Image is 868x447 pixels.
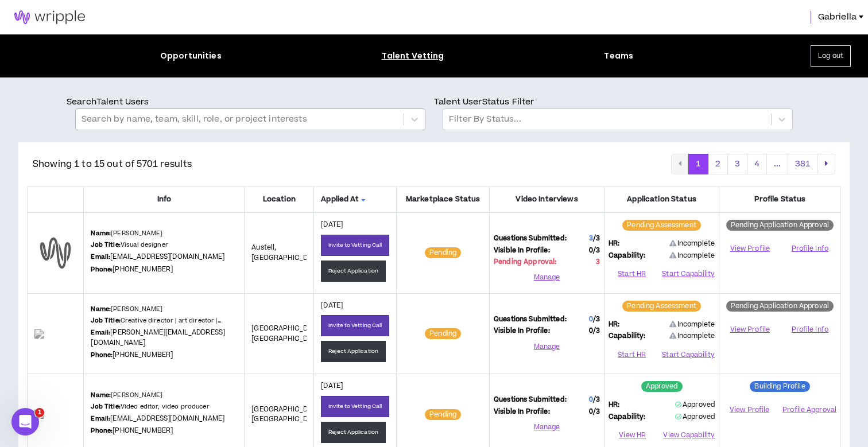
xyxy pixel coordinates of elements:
b: Phone: [91,265,113,274]
span: Incomplete [669,239,715,249]
a: [EMAIL_ADDRESS][DOMAIN_NAME] [110,414,224,423]
a: [PERSON_NAME][EMAIL_ADDRESS][DOMAIN_NAME] [91,328,225,348]
span: Gabriella [818,11,857,24]
span: 0 [589,314,593,324]
span: Capability: [609,412,646,422]
span: Incomplete [669,320,715,330]
b: Job Title: [91,316,120,325]
span: / 3 [593,234,600,243]
span: 0 [589,395,593,405]
span: HR: [609,400,619,410]
button: Profile Info [784,321,836,338]
p: Visual designer [91,240,168,250]
span: Questions Submitted: [494,314,567,325]
button: 3 [727,154,747,174]
p: Creative director | art director | designer [91,316,237,325]
button: Start Capability [662,346,715,363]
a: [EMAIL_ADDRESS][DOMAIN_NAME] [110,252,224,262]
span: Visible In Profile: [494,407,550,417]
a: View Profile [723,400,776,420]
p: Search Talent Users [67,96,434,108]
sup: Pending [425,247,461,258]
b: Email: [91,414,110,423]
span: Capability: [609,331,646,341]
span: Applied At [321,194,389,205]
th: Info [84,186,245,212]
img: WtdGqG676ZBAArQmmFjQncaTKB8q0MQLXSTEmjqV.png [34,410,76,419]
iframe: Intercom live chat [11,408,39,436]
p: [PERSON_NAME] [91,305,162,314]
b: Name: [91,391,111,399]
span: 3 [589,234,593,243]
button: Manage [494,338,600,355]
span: / 3 [593,326,600,336]
b: Name: [91,305,111,313]
div: Opportunities [160,50,222,62]
sup: Pending [425,409,461,420]
sup: Pending Application Approval [726,301,834,312]
th: Profile Status [719,186,841,212]
a: [PHONE_NUMBER] [113,426,173,436]
button: ... [766,154,788,174]
th: Video Interviews [490,186,604,212]
b: Phone: [91,426,113,435]
button: Reject Application [321,422,386,443]
button: Manage [494,419,600,436]
nav: pagination [671,154,835,174]
button: Profile Info [784,240,836,258]
span: 3 [596,257,600,267]
button: View HR [609,427,656,444]
th: Application Status [604,186,719,212]
sup: Pending [425,328,461,339]
button: Invite to Vetting Call [321,315,389,336]
span: Questions Submitted: [494,234,567,244]
span: 0 [589,326,600,336]
p: [DATE] [321,381,389,391]
b: Job Title: [91,402,120,411]
span: HR: [609,239,619,249]
span: Pending Approval: [494,257,556,267]
span: Questions Submitted: [494,395,567,405]
button: Start HR [609,346,655,363]
sup: Pending Assessment [622,301,701,312]
button: 4 [747,154,767,174]
sup: Building Profile [750,381,809,392]
p: [DATE] [321,301,389,311]
span: Capability: [609,251,646,261]
p: Talent User Status Filter [434,96,801,108]
button: Manage [494,269,600,286]
a: View Profile [723,239,776,259]
sup: Pending Application Approval [726,220,834,231]
img: zyt1P3PcyX46EpIkLM4JDnLWg9k2tHikD1ISC7F5.png [34,329,76,339]
button: Invite to Vetting Call [321,396,389,417]
button: 1 [688,154,708,174]
span: Incomplete [669,331,715,341]
th: Location [245,186,314,212]
span: / 3 [593,407,600,417]
button: Start HR [609,265,655,282]
a: [PHONE_NUMBER] [113,265,173,274]
p: [DATE] [321,220,389,230]
span: 0 [589,246,600,256]
th: Marketplace Status [397,186,490,212]
p: [PERSON_NAME] [91,229,162,238]
span: Incomplete [669,251,715,261]
span: 1 [35,408,44,417]
b: Email: [91,252,110,261]
p: Video editor, video producer [91,402,209,411]
span: [GEOGRAPHIC_DATA] , [GEOGRAPHIC_DATA] [251,405,324,425]
button: Start Capability [662,265,715,282]
button: Reject Application [321,341,386,362]
p: Showing 1 to 15 out of 5701 results [33,157,192,171]
div: Teams [604,50,633,62]
span: Austell , [GEOGRAPHIC_DATA] [251,243,322,263]
span: Approved [675,412,715,422]
b: Job Title: [91,240,120,249]
button: 2 [708,154,728,174]
span: [GEOGRAPHIC_DATA] , [GEOGRAPHIC_DATA] [251,324,324,344]
span: / 3 [593,246,600,255]
span: 0 [589,407,600,417]
sup: Pending Assessment [622,220,701,231]
a: [PHONE_NUMBER] [113,350,173,360]
span: HR: [609,320,619,330]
